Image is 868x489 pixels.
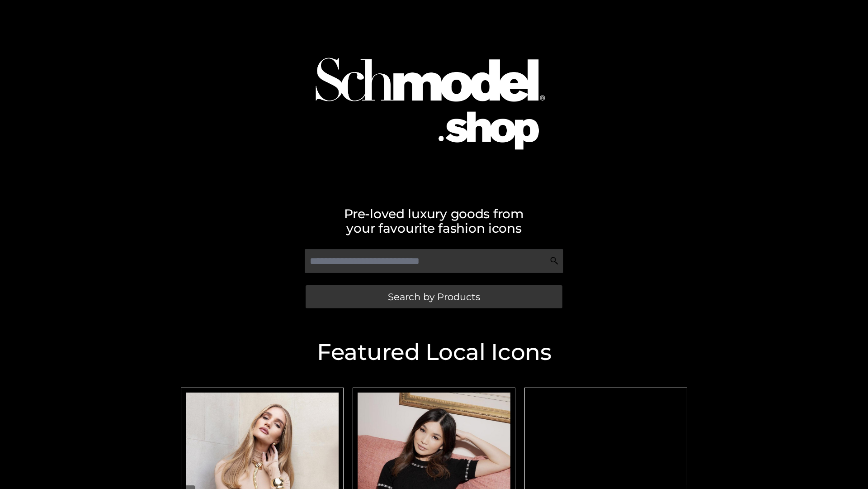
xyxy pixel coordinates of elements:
[176,341,692,364] h2: Featured Local Icons​
[550,256,559,265] img: Search Icon
[388,292,480,302] span: Search by Products
[176,206,692,235] h2: Pre-loved luxury goods from your favourite fashion icons
[306,285,562,308] a: Search by Products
